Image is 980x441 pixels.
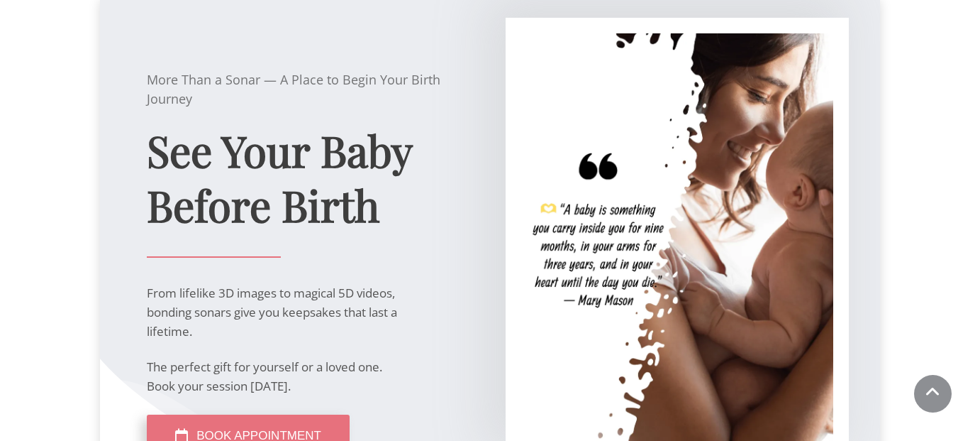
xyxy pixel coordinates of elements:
[147,121,411,233] span: See Your Baby Before Birth
[147,71,440,107] span: More Than a Sonar — A Place to Begin Your Birth Journey
[147,357,399,396] p: The perfect gift for yourself or a loved one. Book your session [DATE].
[147,283,399,342] p: From lifelike 3D images to magical 5D videos, bonding sonars give you keepsakes that last a lifet...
